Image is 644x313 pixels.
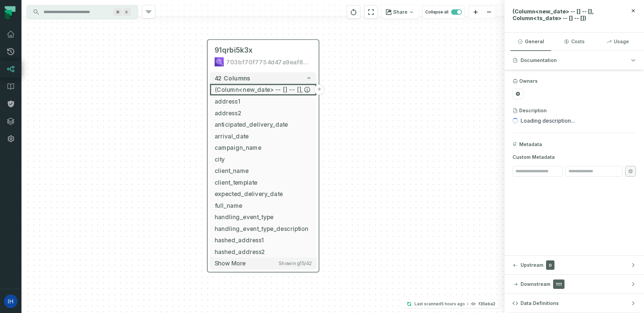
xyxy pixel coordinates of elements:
h3: Description [519,107,547,114]
button: city [210,153,317,165]
span: address2 [215,109,312,117]
button: campaign_name [210,142,317,153]
button: Data Definitions [504,294,644,313]
span: client_template [215,178,312,187]
button: + [314,84,324,95]
button: handling_event_type [210,211,317,223]
span: 42 columns [215,75,251,82]
span: client_name [215,166,312,175]
span: 111 [553,279,565,289]
button: arrival_date [210,130,317,142]
button: expected_delivery_date [210,188,317,200]
span: handling_event_type_description [215,224,312,233]
h3: Owners [519,78,538,84]
button: hashed_address2 [210,246,317,258]
span: Loading description... [521,117,575,125]
button: (Column<new_date> -- [] -- [], Column<ts_date> -- [] -- []) [210,84,317,96]
button: zoom in [469,6,482,19]
span: hashed_address2 [215,247,312,256]
span: arrival_date [215,132,312,140]
span: Metadata [519,141,542,148]
relative-time: Sep 1, 2025, 4:17 AM GMT+3 [441,301,465,306]
h4: f35eba2 [479,302,495,306]
button: address2 [210,107,317,119]
button: handling_event_type_description [210,223,317,235]
span: 91qrbi5k3x [215,46,253,55]
span: 0 [546,260,554,270]
button: Downstream111 [504,275,644,294]
span: hashed_address1 [215,236,312,244]
span: (Column<new_date> -- [] -- [], Column<ts_date> -- [] -- []) [513,8,621,21]
button: zoom out [482,6,496,19]
span: Press ⌘ + K to focus the search bar [123,8,131,16]
button: full_name [210,200,317,211]
button: General [511,33,551,51]
span: Upstream [521,262,543,268]
button: client_template [210,176,317,188]
span: Documentation [521,57,557,64]
button: Costs [554,33,594,51]
button: Last scanned[DATE] 4:17:07 AMf35eba2 [402,300,499,308]
span: Custom Metadata [513,154,636,161]
p: Last scanned [415,301,465,307]
span: (Column<new_date> -- [] -- [], Column<ts_date> -- [] -- []) [215,85,312,94]
span: handling_event_type [215,212,312,221]
button: hashed_address1 [210,234,317,246]
span: address1 [215,97,312,106]
button: address1 [210,96,317,107]
button: Upstream0 [504,256,644,274]
div: 703bf70f7754d47a9eaf88f68c677ce5 [226,57,312,67]
span: Show more [215,260,246,267]
span: anticipated_delivery_date [215,120,312,129]
span: full_name [215,201,312,210]
span: Data Definitions [521,300,559,307]
span: city [215,155,312,164]
button: anticipated_delivery_date [210,119,317,130]
button: Share [382,5,418,19]
span: Downstream [521,281,550,288]
span: Press ⌘ + K to focus the search bar [113,8,122,16]
span: campaign_name [215,143,312,152]
span: Showing 15 / 42 [279,260,312,266]
img: avatar of Ido Horowitz [4,295,17,308]
button: client_name [210,165,317,177]
button: Show moreShowing15/42 [210,257,317,269]
button: Collapse all [422,5,465,19]
button: Usage [597,33,638,51]
span: expected_delivery_date [215,189,312,198]
button: Documentation [504,51,644,70]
